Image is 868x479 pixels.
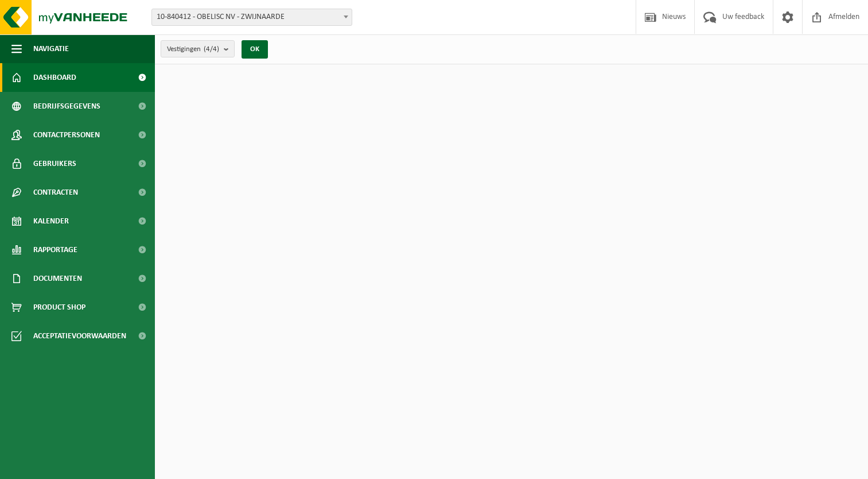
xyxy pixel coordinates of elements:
span: Contracten [33,178,78,207]
span: Product Shop [33,293,85,322]
span: Contactpersonen [33,121,100,149]
span: Vestigingen [167,41,219,58]
span: Documenten [33,264,82,293]
button: OK [242,40,268,59]
count: (4/4) [204,45,219,53]
span: 10-840412 - OBELISC NV - ZWIJNAARDE [151,9,352,26]
button: Vestigingen(4/4) [161,40,235,57]
span: Rapportage [33,235,77,264]
span: Gebruikers [33,149,76,178]
span: Bedrijfsgegevens [33,92,100,121]
span: Dashboard [33,63,76,92]
span: 10-840412 - OBELISC NV - ZWIJNAARDE [152,9,352,25]
span: Navigatie [33,34,69,63]
span: Kalender [33,207,69,235]
span: Acceptatievoorwaarden [33,322,126,350]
